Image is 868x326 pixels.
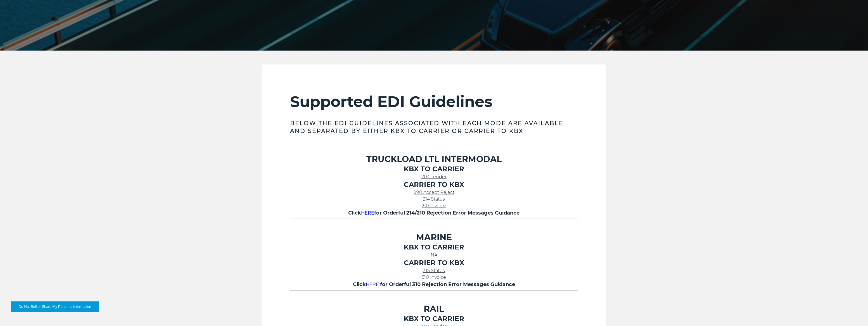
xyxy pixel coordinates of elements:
[366,282,379,287] span: HERE
[290,209,578,216] h5: Click for Orderful 214/210 Rejection Error Messages Guidance
[404,243,464,251] strong: KBX TO CARRIER
[421,174,447,179] a: 204 Tender
[290,232,578,243] h3: MARINE
[840,299,868,326] iframe: Chat Widget
[290,92,578,111] h2: Supported EDI Guidelines
[404,259,464,267] strong: CARRIER TO KBX
[290,281,578,288] h5: Click for Orderful 310 Rejection Error Messages Guidance
[422,203,446,208] a: 210 Invoice
[290,314,578,323] h4: KBX TO CARRIER
[366,282,380,287] a: HERE
[414,190,454,195] a: 990 Accept Reject
[290,119,578,135] h3: Below the EDI Guidelines associated with each mode are available and separated by either KBX to C...
[290,154,578,165] h3: TRUCKLOAD LTL INTERMODAL
[290,252,578,258] p: NA
[423,268,445,273] a: 315 Status
[404,180,464,189] strong: CARRIER TO KBX
[422,275,446,280] a: 310 Invoice
[361,210,374,216] a: HERE
[11,301,99,312] button: Do Not Sell or Share My Personal Information
[404,165,464,173] strong: KBX TO CARRIER
[423,196,445,202] a: 214 Status
[290,304,578,314] h3: RAIL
